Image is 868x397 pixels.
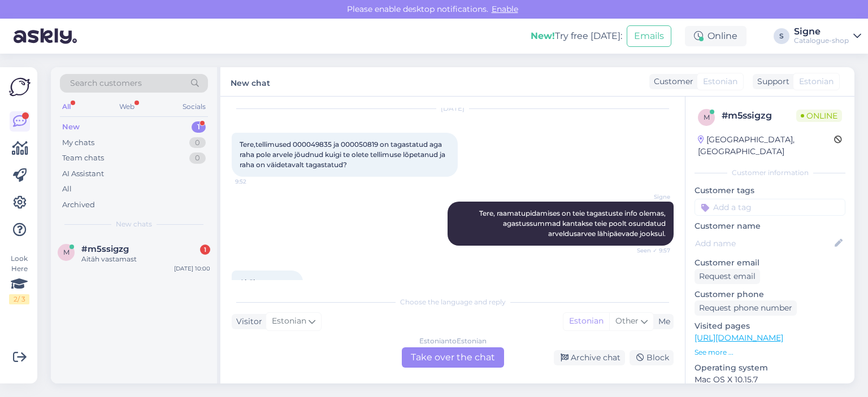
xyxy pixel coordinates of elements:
[62,121,80,133] div: New
[531,29,622,43] div: Try free [DATE]:
[488,4,522,14] span: Enable
[695,269,760,284] div: Request email
[192,121,206,133] div: 1
[9,294,29,304] div: 2 / 3
[794,27,861,45] a: SigneCatalogue-shop
[703,76,737,88] span: Estonian
[654,316,670,328] div: Me
[627,25,671,47] button: Emails
[200,245,210,255] div: 1
[554,350,625,365] div: Archive chat
[62,168,104,180] div: AI Assistant
[419,336,487,346] div: Estonian to Estonian
[174,264,210,273] div: [DATE] 10:00
[240,140,447,169] span: Tere,tellimused 000049835 ja 000050819 on tagastatud aga raha pole arvele jõudnud kuigi te olete ...
[695,185,845,197] p: Customer tags
[630,350,674,365] div: Block
[695,333,783,343] a: [URL][DOMAIN_NAME]
[695,237,832,250] input: Add name
[189,152,206,164] div: 0
[794,27,849,36] div: Signe
[62,137,94,149] div: My chats
[189,137,206,149] div: 0
[240,278,295,286] span: Aitäh vastamast
[62,152,104,164] div: Team chats
[81,244,129,254] span: #m5ssigzg
[796,110,842,122] span: Online
[235,177,277,186] span: 9:52
[685,26,747,46] div: Online
[9,76,31,98] img: Askly Logo
[695,257,845,269] p: Customer email
[180,99,208,114] div: Socials
[695,168,845,178] div: Customer information
[9,254,29,304] div: Look Here
[722,109,796,123] div: # m5ssigzg
[615,316,639,326] span: Other
[794,36,849,45] div: Catalogue-shop
[695,199,845,216] input: Add a tag
[799,76,834,88] span: Estonian
[231,74,270,89] label: New chat
[698,134,834,158] div: [GEOGRAPHIC_DATA], [GEOGRAPHIC_DATA]
[628,246,670,255] span: Seen ✓ 9:57
[116,219,152,229] span: New chats
[695,374,845,386] p: Mac OS X 10.15.7
[774,28,789,44] div: S
[62,184,72,195] div: All
[695,362,845,374] p: Operating system
[479,209,667,238] span: Tere, raamatupidamises on teie tagastuste info olemas, agastussummad kantakse teie poolt osundatu...
[60,99,73,114] div: All
[62,199,95,211] div: Archived
[695,300,797,316] div: Request phone number
[695,347,845,357] p: See more ...
[695,320,845,332] p: Visited pages
[232,103,674,114] div: [DATE]
[628,193,670,201] span: Signe
[753,76,789,88] div: Support
[81,254,210,264] div: Aitäh vastamast
[695,289,845,300] p: Customer phone
[704,113,710,121] span: m
[117,99,137,114] div: Web
[563,313,609,330] div: Estonian
[232,297,674,307] div: Choose the language and reply
[63,248,70,256] span: m
[272,315,306,328] span: Estonian
[695,220,845,232] p: Customer name
[70,77,142,89] span: Search customers
[649,76,693,88] div: Customer
[531,30,555,41] b: New!
[232,316,262,328] div: Visitor
[402,347,504,368] div: Take over the chat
